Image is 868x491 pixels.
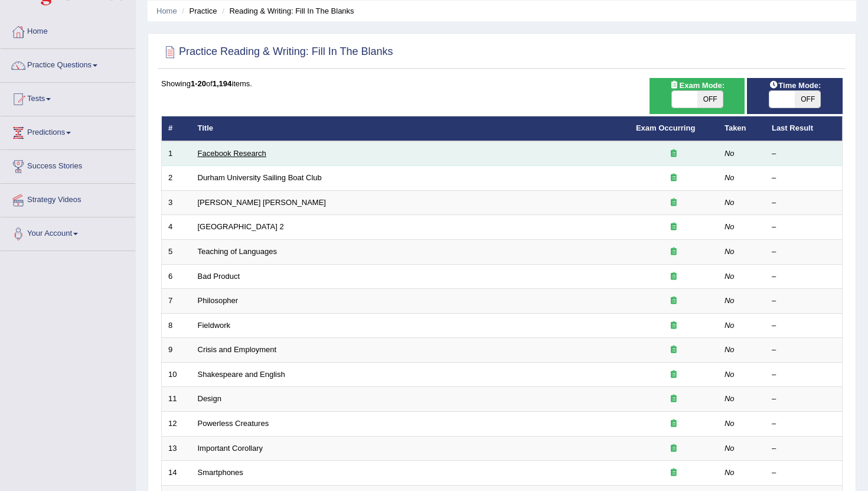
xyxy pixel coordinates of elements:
th: Title [191,116,629,141]
td: 1 [162,141,191,166]
a: Philosopher [198,296,239,305]
a: Powerless Creatures [198,419,269,428]
em: No [725,468,735,477]
a: Exam Occurring [636,123,695,132]
td: 9 [162,338,191,363]
em: No [725,419,735,428]
td: 13 [162,436,191,461]
a: Shakespeare and English [198,370,285,379]
span: Exam Mode: [665,79,729,92]
div: Exam occurring question [636,394,712,405]
em: No [725,222,735,231]
div: – [772,173,836,184]
a: Home [1,15,135,45]
a: Predictions [1,116,135,146]
div: Exam occurring question [636,443,712,454]
div: Exam occurring question [636,271,712,282]
div: – [772,197,836,209]
div: Exam occurring question [636,344,712,356]
em: No [725,198,735,207]
a: Crisis and Employment [198,345,277,354]
div: Exam occurring question [636,418,712,430]
td: 2 [162,166,191,191]
div: – [772,394,836,405]
em: No [725,345,735,354]
td: 8 [162,313,191,338]
td: 5 [162,240,191,265]
em: No [725,173,735,182]
td: 7 [162,289,191,314]
em: No [725,272,735,281]
div: – [772,148,836,160]
a: [GEOGRAPHIC_DATA] 2 [198,222,284,231]
td: 3 [162,190,191,215]
td: 6 [162,264,191,289]
a: [PERSON_NAME] [PERSON_NAME] [198,198,326,207]
a: Your Account [1,217,135,247]
td: 4 [162,215,191,240]
span: OFF [697,91,723,108]
a: Bad Product [198,272,240,281]
a: Durham University Sailing Boat Club [198,173,322,182]
em: No [725,321,735,330]
div: Exam occurring question [636,197,712,209]
em: No [725,296,735,305]
div: – [772,418,836,430]
div: – [772,222,836,233]
em: No [725,370,735,379]
a: Facebook Research [198,149,266,158]
em: No [725,247,735,256]
h2: Practice Reading & Writing: Fill In The Blanks [161,43,393,61]
b: 1,194 [213,79,232,88]
div: – [772,295,836,307]
a: Tests [1,83,135,112]
td: 10 [162,362,191,387]
a: Design [198,394,221,403]
a: Success Stories [1,150,135,180]
a: Smartphones [198,468,243,477]
div: Showing of items. [161,78,843,89]
em: No [725,444,735,453]
li: Practice [179,5,217,17]
div: – [772,443,836,454]
td: 14 [162,461,191,486]
div: Exam occurring question [636,295,712,307]
a: Teaching of Languages [198,247,277,256]
li: Reading & Writing: Fill In The Blanks [219,5,354,17]
div: Exam occurring question [636,173,712,184]
td: 11 [162,387,191,412]
div: – [772,320,836,331]
div: – [772,467,836,479]
div: Show exams occurring in exams [650,78,745,114]
a: Fieldwork [198,321,231,330]
div: Exam occurring question [636,246,712,258]
div: Exam occurring question [636,148,712,160]
b: 1-20 [191,79,206,88]
a: Important Corollary [198,444,263,453]
div: – [772,246,836,258]
span: Time Mode: [764,79,825,92]
div: Exam occurring question [636,467,712,479]
div: – [772,344,836,356]
em: No [725,149,735,158]
div: Exam occurring question [636,369,712,381]
th: # [162,116,191,141]
td: 12 [162,411,191,436]
div: – [772,369,836,381]
a: Home [156,6,177,15]
a: Practice Questions [1,49,135,79]
th: Taken [718,116,765,141]
em: No [725,394,735,403]
div: – [772,271,836,282]
a: Strategy Videos [1,184,135,213]
div: Exam occurring question [636,222,712,233]
div: Exam occurring question [636,320,712,331]
span: OFF [795,91,820,108]
th: Last Result [765,116,843,141]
